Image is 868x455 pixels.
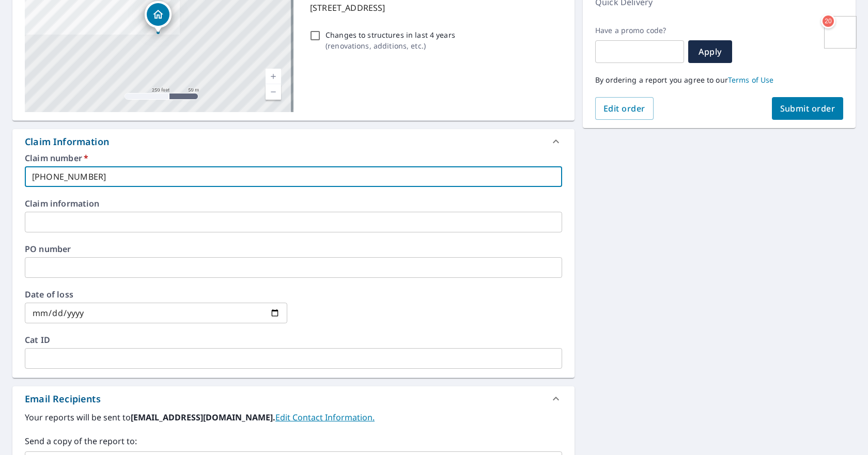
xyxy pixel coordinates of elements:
span: Submit order [780,103,835,114]
a: EditContactInfo [275,412,375,423]
div: Email Recipients [12,386,575,411]
img: icon128.png [6,6,38,38]
a: Current Level 17, Zoom Out [266,84,281,100]
label: Send a copy of the report to: [25,435,562,447]
div: Claim Information [25,135,109,149]
label: Your reports will be sent to [25,411,562,423]
p: By ordering a report you agree to our [595,75,843,85]
div: Dropped pin, building 1, Residential property, 1820 Cottage St Ashland, OH 44805 [145,1,172,33]
label: PO number [25,245,562,253]
button: Edit order [595,97,654,120]
div: Email Recipients [25,392,101,406]
button: Apply [688,40,732,63]
label: Date of loss [25,290,287,299]
button: 20 [3,3,41,41]
span: Edit order [603,103,645,114]
label: Cat ID [25,336,562,344]
b: [EMAIL_ADDRESS][DOMAIN_NAME]. [131,412,275,423]
span: Apply [696,46,724,57]
a: Terms of Use [728,75,774,85]
label: Have a promo code? [595,26,684,35]
div: Claim Information [12,129,575,154]
p: Changes to structures in last 4 years [326,29,455,40]
a: Current Level 17, Zoom In [266,69,281,84]
label: Claim information [25,199,562,208]
button: Submit order [772,97,844,120]
p: [STREET_ADDRESS] [310,2,558,14]
p: ( renovations, additions, etc. ) [326,40,455,51]
label: Claim number [25,154,562,162]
